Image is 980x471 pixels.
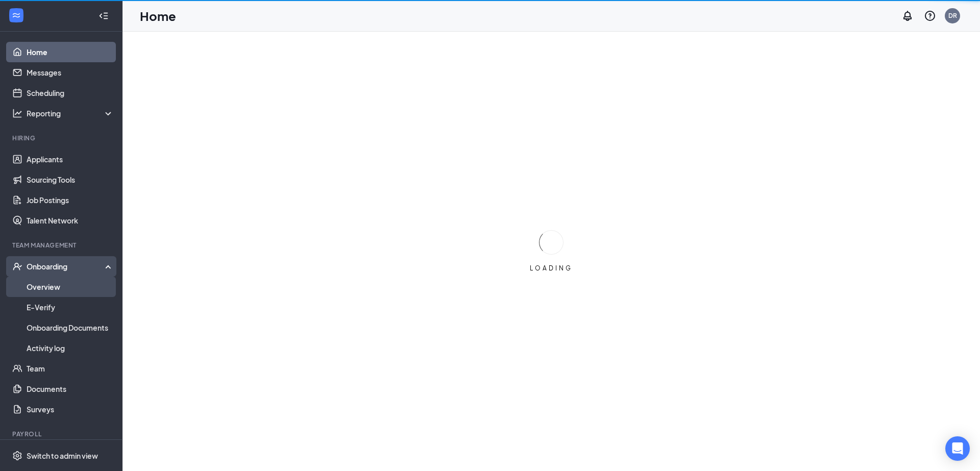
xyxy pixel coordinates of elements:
[12,108,22,118] svg: Analysis
[27,451,98,461] div: Switch to admin view
[27,261,105,271] div: Onboarding
[27,338,114,358] a: Activity log
[27,317,114,338] a: Onboarding Documents
[27,108,114,118] div: Reporting
[27,379,114,399] a: Documents
[27,62,114,83] a: Messages
[12,261,22,271] svg: UserCheck
[948,11,957,20] div: DR
[27,399,114,419] a: Surveys
[27,190,114,210] a: Job Postings
[924,10,936,22] svg: QuestionInfo
[12,451,22,461] svg: Settings
[11,10,21,20] svg: WorkstreamLogo
[12,430,112,438] div: Payroll
[140,7,176,24] h1: Home
[99,11,109,21] svg: Collapse
[12,134,112,142] div: Hiring
[27,42,114,62] a: Home
[27,169,114,190] a: Sourcing Tools
[27,358,114,379] a: Team
[27,210,114,231] a: Talent Network
[27,277,114,297] a: Overview
[901,10,914,22] svg: Notifications
[12,241,112,250] div: Team Management
[27,149,114,169] a: Applicants
[526,264,577,272] div: LOADING
[945,436,970,461] div: Open Intercom Messenger
[27,83,114,103] a: Scheduling
[27,297,114,317] a: E-Verify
